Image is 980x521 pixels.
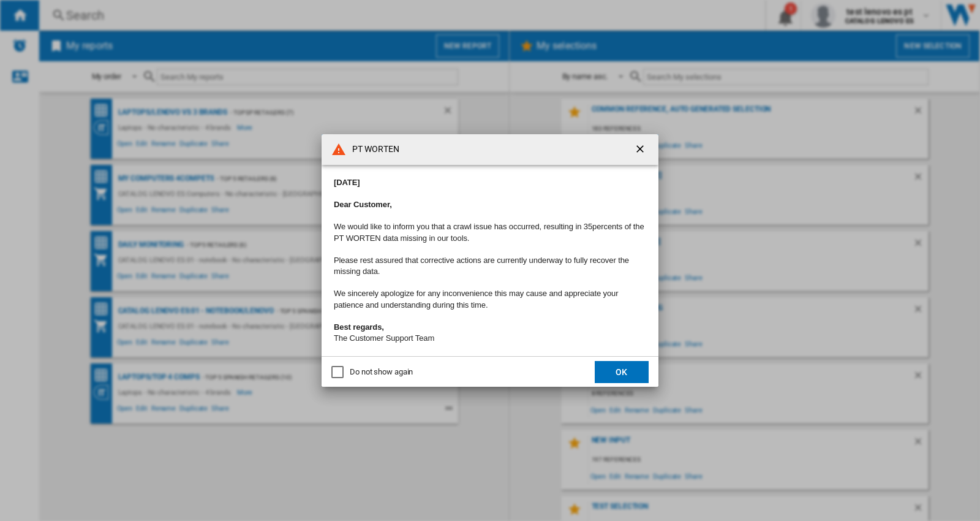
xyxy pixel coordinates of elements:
[629,137,654,162] button: getI18NText('BUTTONS.CLOSE_DIALOG')
[634,143,649,158] ng-md-icon: getI18NText('BUTTONS.CLOSE_DIALOG')
[595,361,649,383] button: OK
[334,333,434,343] font: The Customer Support Team
[334,322,384,332] b: Best regards,
[334,289,618,309] font: We sincerely apologize for any inconvenience this may cause and appreciate your patience and unde...
[346,143,399,156] h4: PT WORTEN
[350,367,413,378] div: Do not show again
[331,367,413,378] md-checkbox: Do not show again
[334,200,392,209] b: Dear Customer,
[334,178,360,187] b: [DATE]
[334,222,644,242] span: We would like to inform you that a crawl issue has occurred, resulting in 35percents of the PT WO...
[334,256,629,276] font: Please rest assured that corrective actions are currently underway to fully recover the missing d...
